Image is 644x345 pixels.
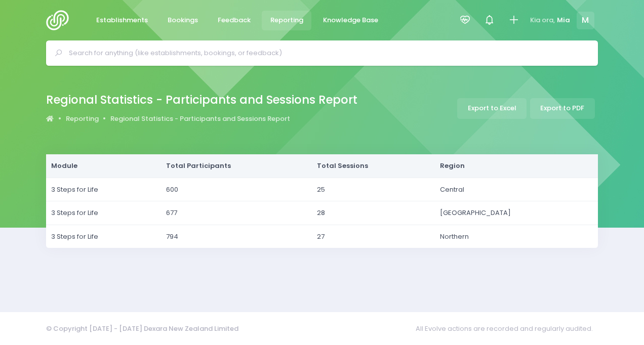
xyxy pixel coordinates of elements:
td: Central [435,178,598,201]
span: Bookings [168,15,198,25]
img: Logo [46,10,75,30]
td: 28 [312,201,435,225]
td: 27 [312,225,435,248]
input: Search for anything (like establishments, bookings, or feedback) [69,46,584,61]
td: 794 [161,225,312,248]
a: Regional Statistics - Participants and Sessions Report [110,114,290,124]
td: Northern [435,225,598,248]
td: 3 Steps for Life [46,178,161,201]
td: 3 Steps for Life [46,201,161,225]
a: Export to Excel [457,98,527,119]
span: © Copyright [DATE] - [DATE] Dexara New Zealand Limited [46,324,238,333]
a: Feedback [209,11,259,30]
a: Establishments [88,11,156,30]
span: Reporting [270,15,303,25]
span: Knowledge Base [323,15,378,25]
th: Total Participants [161,154,312,178]
a: Export to PDF [530,98,595,119]
h2: Regional Statistics - Participants and Sessions Report [46,93,357,107]
td: 25 [312,178,435,201]
span: M [577,12,594,29]
span: All Evolve actions are recorded and regularly audited. [416,319,598,338]
td: 3 Steps for Life [46,225,161,248]
span: Establishments [96,15,148,25]
a: Reporting [262,11,311,30]
a: Knowledge Base [314,11,386,30]
th: Region [435,154,598,178]
a: Bookings [159,11,206,30]
span: Mia [557,15,570,25]
span: Feedback [218,15,251,25]
th: Total Sessions [312,154,435,178]
td: 677 [161,201,312,225]
span: Kia ora, [530,15,555,25]
td: 600 [161,178,312,201]
a: Reporting [66,114,99,124]
th: Module [46,154,161,178]
td: [GEOGRAPHIC_DATA] [435,201,598,225]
